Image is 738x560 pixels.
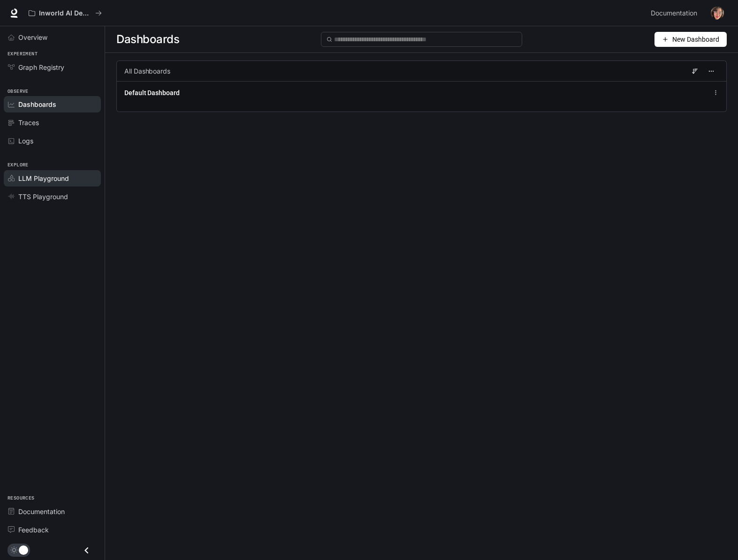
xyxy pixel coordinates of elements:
[116,30,179,49] span: Dashboards
[18,173,69,183] span: LLM Playground
[4,59,101,75] a: Graph Registry
[76,541,97,560] button: Close drawer
[124,67,170,76] span: All Dashboards
[18,32,47,42] span: Overview
[18,525,49,535] span: Feedback
[708,4,727,22] button: User avatar
[4,522,101,538] a: Feedback
[18,62,64,72] span: Graph Registry
[18,118,39,127] span: Traces
[19,545,28,555] span: Dark mode toggle
[647,4,704,22] a: Documentation
[4,170,101,187] a: LLM Playground
[4,96,101,112] a: Dashboards
[124,88,180,97] a: Default Dashboard
[654,32,727,47] button: New Dashboard
[4,133,101,149] a: Logs
[651,7,697,19] span: Documentation
[18,136,33,146] span: Logs
[711,7,724,20] img: User avatar
[39,9,91,17] p: Inworld AI Demos
[4,114,101,131] a: Traces
[18,507,65,516] span: Documentation
[24,4,106,22] button: All workspaces
[4,188,101,205] a: TTS Playground
[18,99,56,109] span: Dashboards
[672,34,719,45] span: New Dashboard
[4,503,101,520] a: Documentation
[18,192,68,202] span: TTS Playground
[4,29,101,45] a: Overview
